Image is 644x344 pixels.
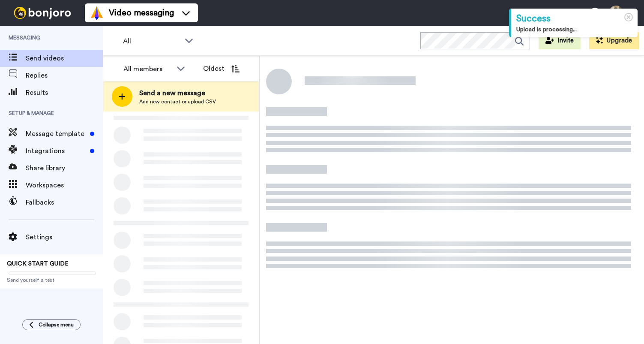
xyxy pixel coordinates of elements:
[139,88,216,98] span: Send a new message
[26,197,103,208] span: Fallbacks
[26,129,87,139] span: Message template
[22,319,81,330] button: Collapse menu
[7,277,96,284] span: Send yourself a test
[197,60,246,77] button: Oldest
[90,6,104,20] img: vm-color.svg
[26,146,87,156] span: Integrations
[26,53,103,63] span: Send videos
[26,70,103,81] span: Replies
[39,321,74,328] span: Collapse menu
[7,261,69,267] span: QUICK START GUIDE
[26,232,103,242] span: Settings
[516,12,632,25] div: Success
[10,7,75,19] img: bj-logo-header-white.svg
[26,163,103,173] span: Share library
[123,36,180,46] span: All
[139,98,216,105] span: Add new contact or upload CSV
[109,7,174,19] span: Video messaging
[26,88,103,98] span: Results
[26,180,103,190] span: Workspaces
[539,32,581,49] button: Invite
[516,25,632,34] div: Upload is processing...
[589,32,639,49] button: Upgrade
[123,64,172,74] div: All members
